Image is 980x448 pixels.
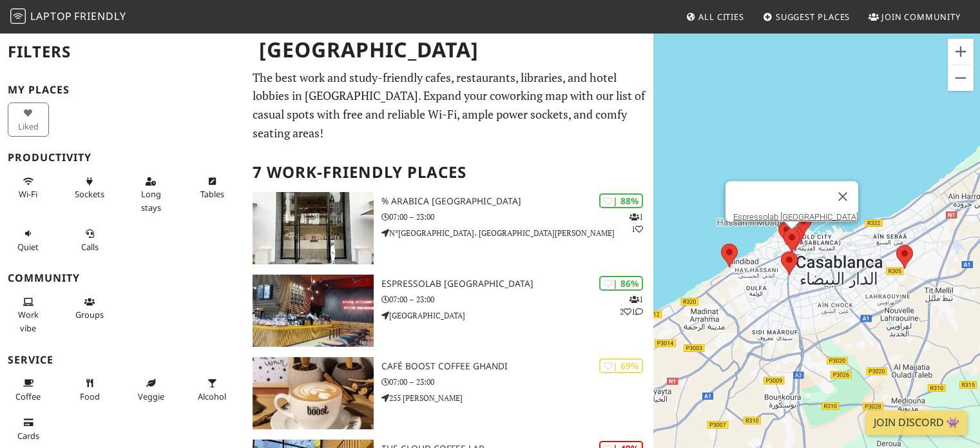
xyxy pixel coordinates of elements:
[75,188,104,200] span: Power sockets
[599,276,643,291] div: | 86%
[80,391,100,402] span: Food
[19,188,37,200] span: Stable Wi-Fi
[17,430,39,442] span: Credit cards
[381,309,654,322] p: [GEOGRAPHIC_DATA]
[138,391,164,402] span: Veggie
[620,293,643,318] p: 1 2 1
[69,223,110,257] button: Calls
[381,293,654,306] p: 07:00 – 23:00
[74,9,126,23] span: Friendly
[599,358,643,373] div: | 69%
[381,196,654,207] h3: % Arabica [GEOGRAPHIC_DATA]
[69,291,110,326] button: Groups
[191,373,233,407] button: Alcohol
[245,192,653,264] a: % Arabica Casablanca | 88% 11 % Arabica [GEOGRAPHIC_DATA] 07:00 – 23:00 N°[GEOGRAPHIC_DATA]، [GEO...
[200,188,224,200] span: Work-friendly tables
[381,211,654,223] p: 07:00 – 23:00
[18,309,39,333] span: People working
[130,373,171,407] button: Veggie
[381,376,654,388] p: 07:00 – 23:00
[599,193,643,208] div: | 88%
[75,309,104,320] span: Group tables
[629,211,643,235] p: 1 1
[948,39,974,64] button: Zoom in
[10,8,26,24] img: LaptopFriendly
[253,357,373,429] img: Café BOOST COFFEE GHANDI
[30,9,72,23] span: Laptop
[866,411,967,435] a: Join Discord 👾
[69,373,110,407] button: Food
[776,11,850,23] span: Suggest Places
[733,212,858,222] a: Espressolab [GEOGRAPHIC_DATA]
[948,65,974,91] button: Zoom out
[8,84,237,96] h3: My Places
[253,68,646,142] p: The best work and study-friendly cafes, restaurants, libraries, and hotel lobbies in [GEOGRAPHIC_...
[17,241,39,253] span: Quiet
[758,5,856,28] a: Suggest Places
[8,272,237,284] h3: Community
[863,5,966,28] a: Join Community
[8,354,237,366] h3: Service
[69,171,110,205] button: Sockets
[245,275,653,347] a: Espressolab Morocco | 86% 121 Espressolab [GEOGRAPHIC_DATA] 07:00 – 23:00 [GEOGRAPHIC_DATA]
[249,32,651,68] h1: [GEOGRAPHIC_DATA]
[8,171,49,205] button: Wi-Fi
[381,361,654,372] h3: Café BOOST COFFEE GHANDI
[8,373,49,407] button: Coffee
[81,241,99,253] span: Video/audio calls
[8,412,49,446] button: Cards
[381,227,654,239] p: N°[GEOGRAPHIC_DATA]، [GEOGRAPHIC_DATA][PERSON_NAME]
[8,291,49,338] button: Work vibe
[881,11,961,23] span: Join Community
[245,357,653,429] a: Café BOOST COFFEE GHANDI | 69% Café BOOST COFFEE GHANDI 07:00 – 23:00 255 [PERSON_NAME]
[10,6,126,28] a: LaptopFriendly LaptopFriendly
[253,275,373,347] img: Espressolab Morocco
[680,5,749,28] a: All Cities
[191,171,233,205] button: Tables
[253,192,373,264] img: % Arabica Casablanca
[15,391,41,402] span: Coffee
[130,171,171,218] button: Long stays
[827,181,858,212] button: Close
[8,151,237,164] h3: Productivity
[141,188,161,213] span: Long stays
[198,391,226,402] span: Alcohol
[8,223,49,257] button: Quiet
[253,153,646,192] h2: 7 Work-Friendly Places
[8,32,237,72] h2: Filters
[698,11,744,23] span: All Cities
[381,278,654,289] h3: Espressolab [GEOGRAPHIC_DATA]
[381,392,654,404] p: 255 [PERSON_NAME]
